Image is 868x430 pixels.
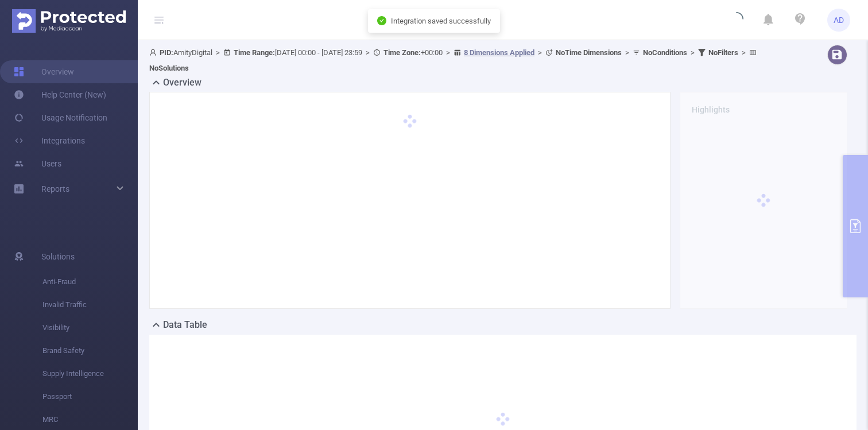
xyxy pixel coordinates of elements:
[377,16,386,25] i: icon: check-circle
[42,339,138,362] span: Brand Safety
[391,16,491,27] p: Integration saved successfully
[622,48,633,57] span: >
[163,76,201,90] h2: Overview
[14,60,74,83] a: Overview
[708,48,738,57] b: No Filters
[14,106,107,129] a: Usage Notification
[834,9,844,32] span: AD
[42,270,138,293] span: Anti-Fraud
[362,48,373,57] span: >
[556,48,622,57] b: No Time Dimensions
[643,48,687,57] b: No Conditions
[738,48,749,57] span: >
[160,48,173,57] b: PID:
[464,48,534,57] u: 8 Dimensions Applied
[383,48,421,57] b: Time Zone:
[41,177,69,200] a: Reports
[149,64,189,72] b: No Solutions
[14,152,61,175] a: Users
[163,318,207,332] h2: Data Table
[14,129,85,152] a: Integrations
[212,48,223,57] span: >
[730,12,743,28] i: icon: loading
[149,49,160,56] i: icon: user
[12,9,126,33] img: Protected Media
[42,362,138,385] span: Supply Intelligence
[14,83,106,106] a: Help Center (New)
[42,385,138,408] span: Passport
[149,48,759,72] span: AmityDigital [DATE] 00:00 - [DATE] 23:59 +00:00
[42,293,138,316] span: Invalid Traffic
[443,48,454,57] span: >
[234,48,275,57] b: Time Range:
[534,48,545,57] span: >
[41,184,69,193] span: Reports
[42,316,138,339] span: Visibility
[687,48,698,57] span: >
[41,245,75,268] span: Solutions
